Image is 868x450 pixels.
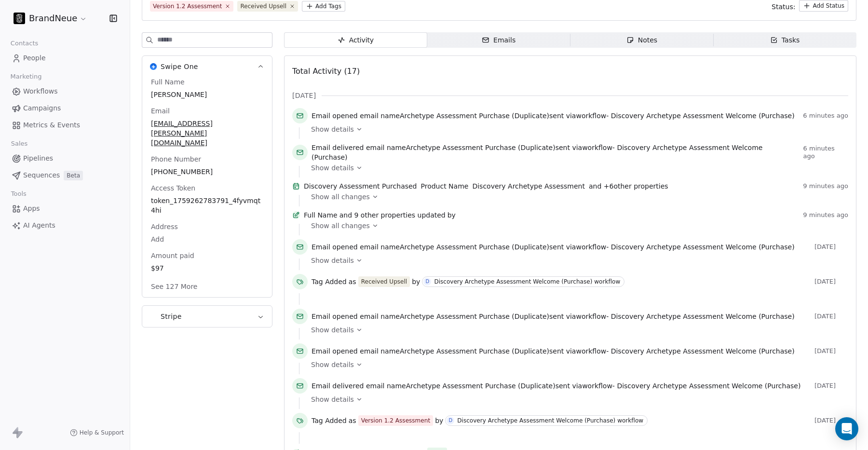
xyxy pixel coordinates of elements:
span: Discovery Archetype Assessment Welcome (Purchase) [611,313,795,320]
span: Discovery Archetype Assessment Welcome (Purchase) [611,243,795,251]
button: See 127 More [145,278,203,295]
span: 6 minutes ago [803,145,849,160]
div: Open Intercom Messenger [835,417,858,440]
div: Notes [626,35,657,45]
span: Amount paid [149,251,196,260]
span: Archetype Assessment Purchase (Duplicate) [400,243,549,251]
span: Show details [311,325,354,335]
span: email name sent via workflow - [312,143,800,162]
span: $97 [151,263,263,273]
span: Marketing [6,69,46,84]
span: [DATE] [814,417,848,424]
button: Add Tags [302,1,345,12]
button: BrandNeue [12,10,89,27]
span: Address [149,222,180,232]
a: Help & Support [70,429,124,436]
span: email name sent via workflow - [312,346,795,356]
a: Show all changes [311,192,841,202]
span: email name sent via workflow - [312,242,795,252]
a: Workflows [8,83,122,99]
a: Show details [311,395,841,404]
span: Total Activity (17) [292,67,360,76]
button: Swipe OneSwipe One [142,56,272,77]
div: Tasks [770,35,800,45]
a: Show details [311,163,841,173]
span: Stripe [161,312,182,321]
span: Archetype Assessment Purchase (Duplicate) [406,144,556,151]
span: email name sent via workflow - [312,381,800,391]
span: as [349,416,356,425]
span: Access Token [149,183,197,193]
span: Discovery Archetype Assessment Welcome (Purchase) [611,112,795,120]
span: Sequences [23,170,60,180]
span: [PERSON_NAME] [151,90,263,99]
span: Email opened [312,243,358,251]
span: Discovery Archetype Assessment Welcome (Purchase) [611,347,795,355]
span: Show details [311,163,354,173]
a: Show details [311,256,841,265]
span: Beta [64,171,83,180]
span: People [23,53,46,63]
span: Archetype Assessment Purchase (Duplicate) [400,313,549,320]
a: Show all changes [311,221,841,231]
span: [EMAIL_ADDRESS][PERSON_NAME][DOMAIN_NAME] [151,119,263,148]
span: Email delivered [312,144,364,151]
span: Tools [7,187,30,201]
span: Show details [311,395,354,404]
img: BrandNeue_AppIcon.png [14,13,25,24]
div: Emails [482,35,515,45]
span: Show all changes [311,221,370,231]
span: [DATE] [814,382,848,390]
span: Discovery Assessment Purchased [304,181,417,191]
span: Show details [311,124,354,134]
div: Received Upsell [361,277,407,286]
div: Version 1.2 Assessment [361,416,430,425]
span: by [435,416,443,425]
span: Archetype Assessment Purchase (Duplicate) [406,382,556,390]
div: D [426,278,430,286]
span: and 9 other properties updated [339,210,446,220]
span: as [349,277,356,286]
span: Tag Added [312,277,347,286]
span: by [448,210,456,220]
span: AI Agents [23,220,55,231]
span: Full Name [149,77,187,87]
span: Archetype Assessment Purchase (Duplicate) [400,347,549,355]
a: Pipelines [8,150,122,166]
span: [PHONE_NUMBER] [151,167,263,177]
span: Full Name [304,210,338,220]
span: Sales [7,136,32,151]
span: Show details [311,256,354,265]
span: Archetype Assessment Purchase (Duplicate) [400,112,549,120]
div: Received Upsell [240,2,286,11]
img: Swipe One [150,63,157,70]
div: D [448,417,452,424]
a: Show details [311,360,841,369]
span: Contacts [6,36,42,51]
div: Discovery Archetype Assessment Welcome (Purchase) workflow [434,278,620,285]
span: 6 minutes ago [803,112,848,120]
span: [DATE] [814,243,848,251]
a: SequencesBeta [8,167,122,183]
span: Email opened [312,347,358,355]
span: 9 minutes ago [803,211,848,219]
span: Help & Support [80,429,124,436]
span: Discovery Archetype Assessment [472,181,585,191]
span: Campaigns [23,103,61,113]
a: Show details [311,124,841,134]
span: Discovery Archetype Assessment Welcome (Purchase) [617,382,800,390]
span: token_1759262783791_4fyvmqt4hi [151,196,263,215]
span: Product Name [421,181,469,191]
a: People [8,50,122,66]
span: Email opened [312,313,358,320]
span: Swipe One [161,62,198,71]
span: 9 minutes ago [803,182,848,190]
span: [DATE] [814,347,848,355]
span: [DATE] [814,313,848,320]
span: Email opened [312,112,358,120]
span: by [412,277,420,286]
span: Status: [772,2,795,12]
span: Workflows [23,86,58,96]
span: [DATE] [292,91,316,100]
span: and + 6 other properties [589,181,668,191]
